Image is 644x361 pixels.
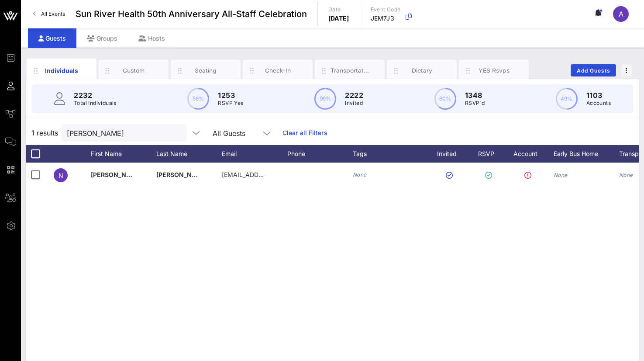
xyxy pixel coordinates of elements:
i: None [619,172,633,178]
div: All Guests [213,129,245,137]
span: [EMAIL_ADDRESS][DOMAIN_NAME] [222,171,327,178]
div: Account [506,145,554,163]
div: Custom [114,66,153,75]
span: Add Guests [576,67,611,74]
p: 1348 [465,90,485,101]
p: Event Code [371,5,401,14]
div: Dietary [403,66,441,75]
p: 2232 [74,90,117,101]
span: 1 results [31,128,58,138]
div: Tags [353,145,427,163]
div: Last Name [156,145,222,163]
p: 2222 [345,90,363,101]
p: JEM7J3 [371,14,401,23]
div: Early Bus Home [554,145,619,163]
div: Guests [28,28,76,48]
p: RSVP Yes [218,99,243,108]
p: Total Individuals [74,99,117,108]
p: Date [328,5,349,14]
i: None [554,172,568,178]
div: Seating [186,66,225,75]
span: N [59,172,63,179]
p: [DATE] [328,14,349,23]
div: RSVP [475,145,506,163]
div: A [613,6,629,22]
div: Check-In [258,66,297,75]
span: All Events [41,10,65,17]
div: Transportation [331,66,369,75]
div: Phone [287,145,353,163]
div: Groups [76,28,128,48]
a: Clear all Filters [282,128,327,138]
p: RSVP`d [465,99,485,108]
p: 1103 [586,90,611,101]
p: Accounts [586,99,611,108]
span: Sun River Health 50th Anniversary All-Staff Celebration [76,7,307,21]
div: Email [222,145,287,163]
div: Hosts [128,28,176,48]
div: Individuals [42,66,81,75]
i: None [353,171,367,178]
button: Add Guests [571,64,616,76]
span: [PERSON_NAME] [91,171,142,178]
div: All Guests [207,124,277,142]
a: All Events [28,7,70,21]
p: Invited [345,99,363,108]
div: First Name [91,145,156,163]
div: Invited [427,145,475,163]
div: YES Rsvps [475,66,513,75]
p: 1253 [218,90,243,101]
span: [PERSON_NAME] [156,171,208,178]
span: A [619,10,623,18]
